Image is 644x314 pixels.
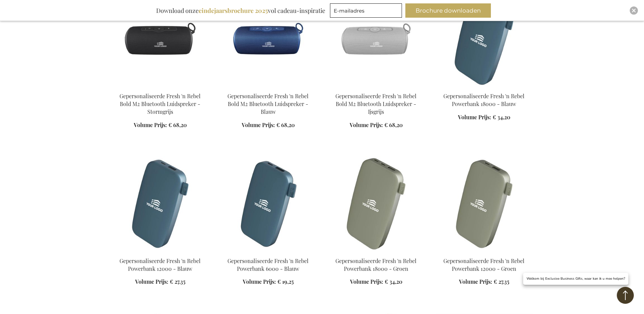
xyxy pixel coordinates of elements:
a: Gepersonaliseerde Fresh 'n Rebel Bold M2 Bluetooth Luidspreker - Stormgrijs [119,92,201,115]
button: Brochure downloaden [405,3,491,18]
a: Volume Prijs: € 68,20 [134,121,187,129]
span: € 19,25 [277,278,294,285]
div: Close [630,6,638,15]
a: Volume Prijs: € 27,35 [459,278,509,286]
span: € 68,20 [384,121,403,128]
a: Gepersonaliseerde Fresh 'n Rebel Bold M2 Bluetooth Luidspreker - Blauw [227,92,309,115]
a: Gepersonaliseerde Fresh 'n Rebel Powerbank 6000 - Blauw [220,249,317,255]
a: Gepersonaliseerde Fresh 'n Rebel Powerbank 12000 - Blauw [119,257,201,272]
a: Volume Prijs: € 34,20 [350,278,402,286]
span: Volume Prijs: [350,278,383,285]
span: € 27,35 [170,278,185,285]
span: Volume Prijs: [135,278,168,285]
span: Volume Prijs: [243,278,276,285]
span: € 34,20 [493,114,510,121]
a: Volume Prijs: € 27,35 [135,278,185,286]
img: Gepersonaliseerde Fresh 'n Rebel Powerbank 12000 - Blauw [112,156,209,251]
span: Volume Prijs: [350,121,383,128]
a: Gepersonaliseerde Fresh 'n Rebel Powerbank 18000 - Blauw [443,92,525,107]
a: Gepersonaliseerde Fresh 'n Rebel Powerbank 18000 - Blauw [436,84,533,90]
a: Gepersonaliseerde Fresh 'n Rebel Powerbank 12000 - Groen [443,257,525,272]
form: marketing offers and promotions [330,3,404,20]
a: Gepersonaliseerde Fresh 'n Rebel Bold M2 Bluetooth Luidspreker - Ijsgrijs [328,84,425,90]
a: Gepersonaliseerde Fresh 'n Rebel Powerbank 18000 - Groen [335,257,417,272]
a: Volume Prijs: € 34,20 [458,114,510,121]
span: € 68,20 [168,121,187,128]
img: Gepersonaliseerde Fresh 'n Rebel Powerbank 18000 - Groen [328,156,425,251]
a: Volume Prijs: € 68,20 [350,121,403,129]
a: Gepersonaliseerde Fresh 'n Rebel Bold M2 Bluetooth Luidspreker - Stormgrijs [112,84,209,90]
span: € 34,20 [385,278,402,285]
span: Volume Prijs: [459,278,492,285]
b: eindejaarsbrochure 2025 [199,6,268,15]
span: € 68,20 [276,121,295,128]
a: Volume Prijs: € 19,25 [243,278,294,286]
span: Volume Prijs: [242,121,275,128]
img: Gepersonaliseerde Fresh 'n Rebel Powerbank 6000 - Blauw [220,156,317,251]
a: Gepersonaliseerde Fresh 'n Rebel Bold M2 Bluetooth Luidspreker - Blauw [220,84,317,90]
span: Volume Prijs: [458,114,491,121]
a: Gepersonaliseerde Fresh 'n Rebel Bold M2 Bluetooth Luidspreker - Ijsgrijs [335,92,417,115]
img: Close [632,8,636,13]
a: Gepersonaliseerde Fresh 'n Rebel Powerbank 18000 - Groen [328,249,425,255]
a: Volume Prijs: € 68,20 [242,121,295,129]
div: Download onze vol cadeau-inspiratie [153,3,328,18]
a: Gepersonaliseerde Fresh 'n Rebel Powerbank 6000 - Blauw [227,257,309,272]
a: Gepersonaliseerde Fresh 'n Rebel Powerbank 12000 - Blauw [112,249,209,255]
input: E-mailadres [330,3,402,18]
span: € 27,35 [494,278,509,285]
span: Volume Prijs: [134,121,167,128]
a: Gepersonaliseerde Fresh 'n Rebel Powerbank 12000 - Groen [436,249,533,255]
img: Gepersonaliseerde Fresh 'n Rebel Powerbank 12000 - Groen [436,156,533,251]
